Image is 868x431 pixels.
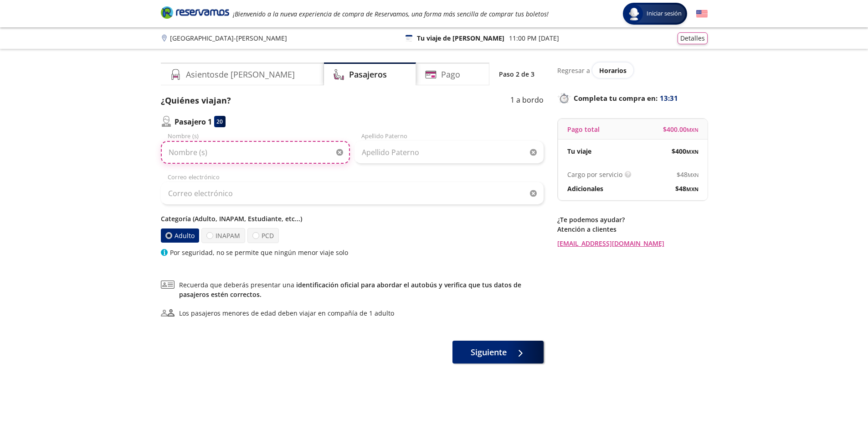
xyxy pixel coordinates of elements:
label: PCD [247,228,279,243]
button: Detalles [678,32,708,44]
p: Completa tu compra en : [557,92,708,104]
p: Tu viaje de [PERSON_NAME] [417,33,504,43]
p: ¿Quiénes viajan? [161,94,231,107]
p: Por seguridad, no se permite que ningún menor viaje solo [170,248,348,257]
p: [GEOGRAPHIC_DATA] - [PERSON_NAME] [170,33,287,43]
p: Cargo por servicio [567,170,622,179]
div: 20 [214,116,226,127]
span: 13:31 [660,93,678,104]
p: Regresar a [557,66,590,75]
label: INAPAM [201,228,245,243]
p: Atención a clientes [557,224,708,234]
i: Brand Logo [161,5,229,19]
p: Categoría (Adulto, INAPAM, Estudiante, etc...) [161,214,544,223]
input: Nombre (s) [161,141,350,164]
div: Regresar a ver horarios [557,62,708,78]
span: $ 400.00 [663,125,699,134]
span: $ 48 [677,170,699,179]
h4: Asientos de [PERSON_NAME] [186,68,295,81]
p: Pasajero 1 [175,116,212,127]
span: Horarios [599,66,627,75]
small: MXN [686,186,699,192]
span: Iniciar sesión [643,9,685,18]
span: $ 400 [672,146,699,156]
p: Paso 2 de 3 [499,69,534,79]
span: Siguiente [471,346,507,358]
p: 11:00 PM [DATE] [509,33,559,43]
input: Apellido Paterno [354,141,544,164]
a: identificación oficial para abordar el autobús y verifica que tus datos de pasajeros estén correc... [179,280,521,299]
small: MXN [687,126,699,133]
div: Los pasajeros menores de edad deben viajar en compañía de 1 adulto [179,308,394,318]
small: MXN [686,148,699,155]
p: ¿Te podemos ayudar? [557,215,708,224]
h4: Pago [441,68,460,81]
a: Brand Logo [161,5,229,22]
p: Adicionales [567,184,603,193]
small: MXN [688,171,699,178]
input: Correo electrónico [161,182,544,205]
h4: Pasajeros [349,68,387,81]
span: $ 48 [675,184,699,193]
p: Tu viaje [567,146,591,156]
button: Siguiente [452,341,544,363]
label: Adulto [160,228,200,243]
p: 1 a bordo [510,94,544,107]
a: [EMAIL_ADDRESS][DOMAIN_NAME] [557,239,708,248]
p: Pago total [567,125,600,134]
button: English [696,8,708,20]
em: ¡Bienvenido a la nueva experiencia de compra de Reservamos, una forma más sencilla de comprar tus... [233,10,549,18]
span: Recuerda que deberás presentar una [179,280,544,299]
